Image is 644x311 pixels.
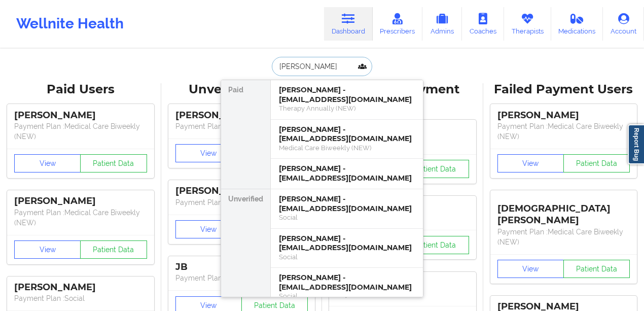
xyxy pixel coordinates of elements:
[279,125,415,144] div: [PERSON_NAME] - [EMAIL_ADDRESS][DOMAIN_NAME]
[175,144,242,162] button: View
[603,7,644,41] a: Account
[422,7,462,41] a: Admins
[462,7,504,41] a: Coaches
[497,195,630,226] div: [DEMOGRAPHIC_DATA][PERSON_NAME]
[279,273,415,292] div: [PERSON_NAME] - [EMAIL_ADDRESS][DOMAIN_NAME]
[497,260,564,278] button: View
[14,154,81,172] button: View
[497,227,630,247] p: Payment Plan : Medical Care Biweekly (NEW)
[175,261,308,273] div: JB
[402,160,469,178] button: Patient Data
[279,144,415,152] div: Medical Care Biweekly (NEW)
[563,260,630,278] button: Patient Data
[7,82,154,97] div: Paid Users
[221,80,270,189] div: Paid
[14,110,147,121] div: [PERSON_NAME]
[175,185,308,197] div: [PERSON_NAME]
[402,236,469,254] button: Patient Data
[497,154,564,172] button: View
[14,293,147,303] p: Payment Plan : Social
[279,292,415,300] div: Social
[14,208,147,228] p: Payment Plan : Medical Care Biweekly (NEW)
[504,7,551,41] a: Therapists
[279,194,415,213] div: [PERSON_NAME] - [EMAIL_ADDRESS][DOMAIN_NAME]
[80,154,147,172] button: Patient Data
[279,253,415,261] div: Social
[175,110,308,121] div: [PERSON_NAME]
[551,7,603,41] a: Medications
[14,195,147,207] div: [PERSON_NAME]
[497,121,630,142] p: Payment Plan : Medical Care Biweekly (NEW)
[175,273,308,283] p: Payment Plan : Unmatched Plan
[175,220,242,238] button: View
[279,164,415,183] div: [PERSON_NAME] - [EMAIL_ADDRESS][DOMAIN_NAME]
[168,82,315,97] div: Unverified Users
[373,7,423,41] a: Prescribers
[279,104,415,113] div: Therapy Annually (NEW)
[497,110,630,121] div: [PERSON_NAME]
[279,234,415,253] div: [PERSON_NAME] - [EMAIL_ADDRESS][DOMAIN_NAME]
[324,7,373,41] a: Dashboard
[14,240,81,259] button: View
[175,197,308,208] p: Payment Plan : Unmatched Plan
[14,282,147,293] div: [PERSON_NAME]
[80,240,147,259] button: Patient Data
[279,85,415,104] div: [PERSON_NAME] - [EMAIL_ADDRESS][DOMAIN_NAME]
[490,82,637,97] div: Failed Payment Users
[175,121,308,131] p: Payment Plan : Unmatched Plan
[628,124,644,164] a: Report Bug
[279,213,415,222] div: Social
[563,154,630,172] button: Patient Data
[14,121,147,142] p: Payment Plan : Medical Care Biweekly (NEW)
